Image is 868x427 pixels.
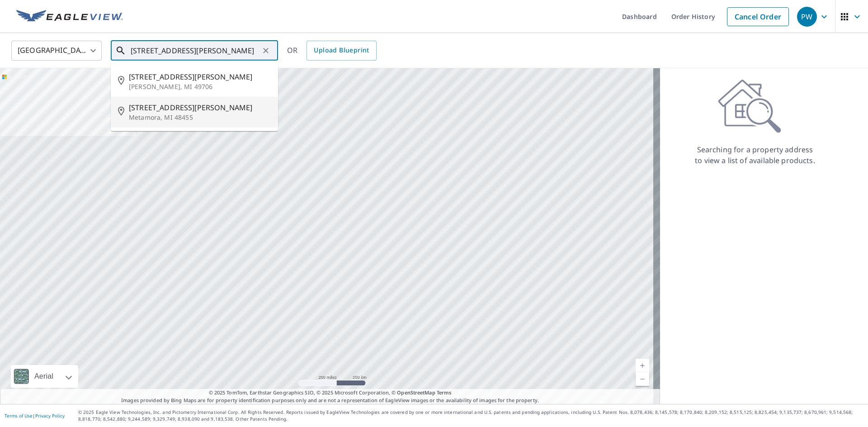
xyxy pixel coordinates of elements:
[307,41,376,61] a: Upload Blueprint
[32,365,56,388] div: Aerial
[314,45,369,56] span: Upload Blueprint
[259,44,272,57] button: Clear
[209,389,452,397] span: © 2025 TomTom, Earthstar Geographics SIO, © 2025 Microsoft Corporation, ©
[397,389,435,396] a: OpenStreetMap
[78,409,863,422] p: © 2025 Eagle View Technologies, Inc. and Pictometry International Corp. All Rights Reserved. Repo...
[727,7,789,26] a: Cancel Order
[5,413,33,419] a: Terms of Use
[636,359,649,372] a: Current Level 5, Zoom In
[437,389,452,396] a: Terms
[11,38,102,63] div: [GEOGRAPHIC_DATA]
[5,413,65,418] p: |
[129,113,271,122] p: Metamora, MI 48455
[35,413,65,419] a: Privacy Policy
[16,10,123,23] img: EV Logo
[287,41,377,61] div: OR
[797,7,817,27] div: PW
[129,102,271,113] span: [STREET_ADDRESS][PERSON_NAME]
[694,144,816,166] p: Searching for a property address to view a list of available products.
[129,71,271,82] span: [STREET_ADDRESS][PERSON_NAME]
[11,365,78,388] div: Aerial
[129,82,271,91] p: [PERSON_NAME], MI 49706
[636,372,649,386] a: Current Level 5, Zoom Out
[131,38,259,63] input: Search by address or latitude-longitude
